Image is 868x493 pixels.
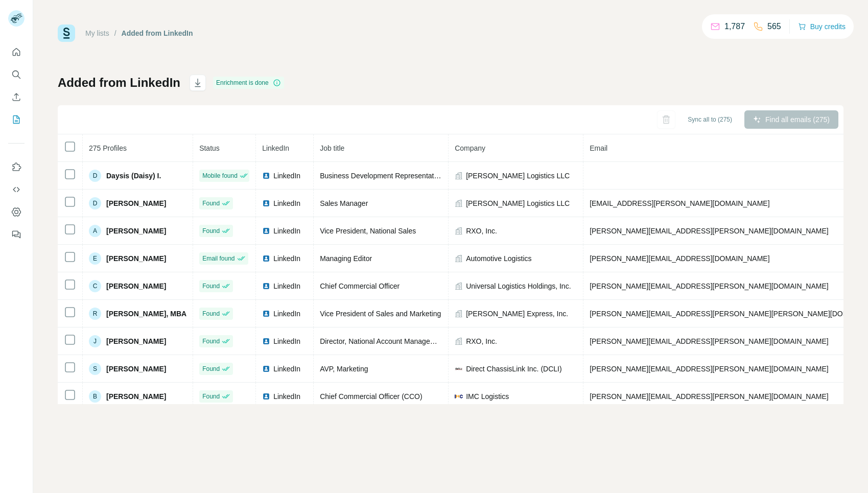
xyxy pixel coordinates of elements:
h1: Added from LinkedIn [58,75,180,91]
span: Business Development Representative [320,172,443,180]
span: [PERSON_NAME] [106,198,166,208]
span: Vice President, National Sales [320,227,416,235]
span: [PERSON_NAME] [106,281,166,291]
div: C [89,280,101,292]
span: Found [202,364,220,373]
button: Feedback [8,225,25,244]
img: LinkedIn logo [262,199,270,207]
span: AVP, Marketing [320,365,368,373]
button: Dashboard [8,203,25,221]
li: / [114,28,116,38]
span: Status [199,144,220,152]
span: [PERSON_NAME], MBA [106,309,186,319]
span: Found [202,337,220,346]
span: [EMAIL_ADDRESS][PERSON_NAME][DOMAIN_NAME] [590,199,769,207]
span: [PERSON_NAME][EMAIL_ADDRESS][DOMAIN_NAME] [590,254,769,263]
div: S [89,363,101,375]
span: [PERSON_NAME][EMAIL_ADDRESS][PERSON_NAME][DOMAIN_NAME] [590,365,829,373]
div: D [89,197,101,209]
span: [PERSON_NAME] Logistics LLC [466,198,570,208]
button: Use Surfe API [8,180,25,199]
span: LinkedIn [273,336,300,346]
img: LinkedIn logo [262,365,270,373]
span: Found [202,226,220,236]
span: LinkedIn [273,364,300,374]
span: [PERSON_NAME] [106,226,166,236]
span: 275 Profiles [89,144,127,152]
span: Direct ChassisLink Inc. (DCLI) [466,364,562,374]
span: Director, National Account Management [320,337,446,345]
span: Managing Editor [320,254,372,263]
span: LinkedIn [273,281,300,291]
span: [PERSON_NAME][EMAIL_ADDRESS][PERSON_NAME][DOMAIN_NAME] [590,337,829,345]
span: RXO, Inc. [466,226,497,236]
img: LinkedIn logo [262,254,270,263]
span: [PERSON_NAME] [106,391,166,402]
span: LinkedIn [273,391,300,402]
span: Sync all to (275) [688,115,732,124]
div: B [89,390,101,403]
button: Buy credits [798,19,846,34]
div: J [89,335,101,347]
img: LinkedIn logo [262,172,270,180]
img: LinkedIn logo [262,227,270,235]
span: Email [590,144,607,152]
span: Vice President of Sales and Marketing [320,310,441,318]
div: R [89,308,101,320]
span: Email found [202,254,234,263]
p: 1,787 [724,20,745,33]
span: [PERSON_NAME] Express, Inc. [466,309,568,319]
img: LinkedIn logo [262,282,270,290]
button: My lists [8,110,25,129]
span: IMC Logistics [466,391,509,402]
img: LinkedIn logo [262,392,270,401]
div: E [89,252,101,265]
span: Chief Commercial Officer (CCO) [320,392,422,401]
span: RXO, Inc. [466,336,497,346]
img: LinkedIn logo [262,310,270,318]
span: Chief Commercial Officer [320,282,400,290]
button: Enrich CSV [8,88,25,106]
span: Found [202,199,220,208]
span: [PERSON_NAME][EMAIL_ADDRESS][PERSON_NAME][DOMAIN_NAME] [590,282,829,290]
span: Universal Logistics Holdings, Inc. [466,281,571,291]
span: [PERSON_NAME] [106,364,166,374]
span: Found [202,309,220,318]
span: LinkedIn [262,144,289,152]
span: Sales Manager [320,199,368,207]
img: Surfe Logo [58,25,75,42]
span: LinkedIn [273,253,300,264]
div: Enrichment is done [213,77,284,89]
span: [PERSON_NAME] [106,336,166,346]
span: Automotive Logistics [466,253,531,264]
button: Search [8,65,25,84]
span: [PERSON_NAME] Logistics LLC [466,171,570,181]
span: Found [202,392,220,401]
img: LinkedIn logo [262,337,270,345]
span: Company [455,144,485,152]
button: Quick start [8,43,25,61]
img: company-logo [455,392,463,401]
span: LinkedIn [273,198,300,208]
span: LinkedIn [273,171,300,181]
a: My lists [85,29,109,37]
div: A [89,225,101,237]
span: Mobile found [202,171,238,180]
button: Sync all to (275) [681,112,739,127]
div: D [89,170,101,182]
span: Job title [320,144,344,152]
span: LinkedIn [273,226,300,236]
span: LinkedIn [273,309,300,319]
img: company-logo [455,365,463,373]
button: Use Surfe on LinkedIn [8,158,25,176]
span: [PERSON_NAME][EMAIL_ADDRESS][PERSON_NAME][DOMAIN_NAME] [590,227,829,235]
span: Found [202,281,220,291]
span: Daysis (Daisy) I. [106,171,161,181]
div: Added from LinkedIn [122,28,193,38]
span: [PERSON_NAME] [106,253,166,264]
span: [PERSON_NAME][EMAIL_ADDRESS][PERSON_NAME][DOMAIN_NAME] [590,392,829,401]
p: 565 [767,20,781,33]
